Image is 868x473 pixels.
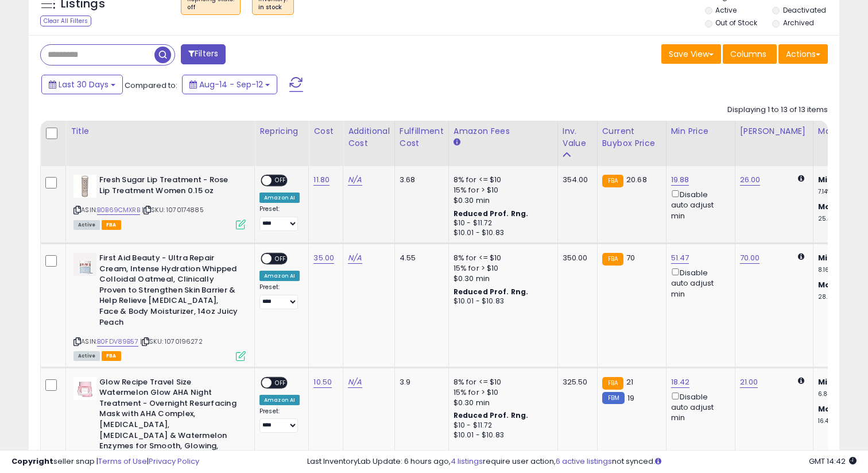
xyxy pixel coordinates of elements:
[818,174,835,185] b: Min:
[626,376,633,387] span: 21
[602,125,661,149] div: Current Buybox Price
[272,254,290,264] span: OFF
[454,377,549,387] div: 8% for <= $10
[259,193,300,203] div: Amazon AI
[818,201,838,212] b: Max:
[454,430,549,440] div: $10.01 - $10.83
[187,3,234,11] div: off
[259,407,300,433] div: Preset:
[73,377,96,400] img: 31GRt6mH1hL._SL40_.jpg
[602,253,623,266] small: FBA
[727,105,828,116] div: Displaying 1 to 13 of 13 items
[348,376,362,388] a: N/A
[454,175,549,185] div: 8% for <= $10
[259,395,300,405] div: Amazon AI
[783,18,814,28] label: Archived
[142,205,204,214] span: | SKU: 1070174885
[73,175,246,228] div: ASIN:
[313,125,338,137] div: Cost
[563,175,588,185] div: 354.00
[40,16,91,26] div: Clear All Filters
[454,263,549,274] div: 15% for > $10
[602,175,623,187] small: FBA
[454,421,549,430] div: $10 - $11.72
[602,392,625,404] small: FBM
[272,378,290,387] span: OFF
[740,252,760,264] a: 70.00
[454,209,529,218] b: Reduced Prof. Rng.
[454,228,549,238] div: $10.01 - $10.83
[723,44,777,64] button: Columns
[348,125,390,149] div: Additional Cost
[556,456,612,467] a: 6 active listings
[11,456,199,467] div: seller snap | |
[783,5,826,15] label: Deactivated
[563,377,588,387] div: 325.50
[671,266,726,299] div: Disable auto adjust min
[778,44,828,64] button: Actions
[627,393,634,403] span: 19
[626,252,635,263] span: 70
[313,252,334,264] a: 35.00
[259,205,300,231] div: Preset:
[258,3,288,11] div: in stock
[451,456,483,467] a: 4 listings
[671,125,730,137] div: Min Price
[818,252,835,263] b: Min:
[71,125,250,137] div: Title
[715,5,737,15] label: Active
[125,80,177,91] span: Compared to:
[181,44,226,64] button: Filters
[98,456,147,467] a: Terms of Use
[671,252,689,264] a: 51.47
[740,174,761,186] a: 26.00
[400,253,440,263] div: 4.55
[661,44,721,64] button: Save View
[671,188,726,221] div: Disable auto adjust min
[140,337,203,346] span: | SKU: 1070196272
[259,283,300,309] div: Preset:
[563,125,592,149] div: Inv. value
[454,274,549,284] div: $0.30 min
[671,174,689,186] a: 19.88
[454,218,549,228] div: $10 - $11.72
[73,351,100,361] span: All listings currently available for purchase on Amazon
[348,252,362,264] a: N/A
[809,456,857,467] span: 2025-10-13 14:42 GMT
[818,279,838,290] b: Max:
[73,253,246,360] div: ASIN:
[740,125,808,137] div: [PERSON_NAME]
[454,398,549,408] div: $0.30 min
[259,271,300,281] div: Amazon AI
[400,377,440,387] div: 3.9
[454,137,460,148] small: Amazon Fees.
[59,79,108,90] span: Last 30 Days
[73,253,96,276] img: 312n3qaxW1L._SL40_.jpg
[454,125,553,137] div: Amazon Fees
[400,125,444,149] div: Fulfillment Cost
[602,377,623,390] small: FBA
[454,297,549,306] div: $10.01 - $10.83
[11,456,53,467] strong: Copyright
[102,351,121,361] span: FBA
[454,185,549,195] div: 15% for > $10
[348,174,362,186] a: N/A
[307,456,857,467] div: Last InventoryLab Update: 6 hours ago, require user action, not synced.
[99,175,239,199] b: Fresh Sugar Lip Treatment - Rose Lip Treatment Women 0.15 oz
[454,410,529,420] b: Reduced Prof. Rng.
[818,403,838,414] b: Max:
[313,376,332,388] a: 10.50
[730,48,766,60] span: Columns
[454,387,549,398] div: 15% for > $10
[97,205,140,215] a: B0B69CMXRB
[272,176,290,186] span: OFF
[73,220,100,230] span: All listings currently available for purchase on Amazon
[41,75,123,94] button: Last 30 Days
[313,174,330,186] a: 11.80
[454,253,549,263] div: 8% for <= $10
[563,253,588,263] div: 350.00
[626,174,647,185] span: 20.68
[259,125,304,137] div: Repricing
[102,220,121,230] span: FBA
[454,287,529,297] b: Reduced Prof. Rng.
